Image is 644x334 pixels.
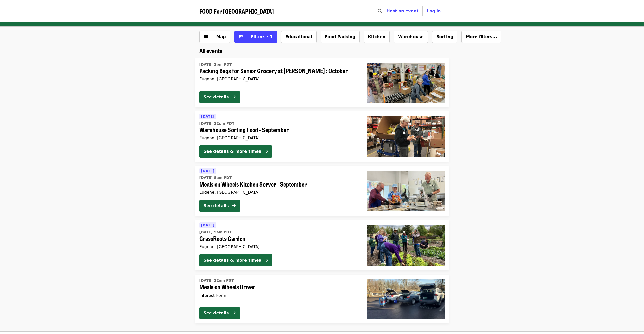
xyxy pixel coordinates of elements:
[201,114,214,118] span: [DATE]
[199,31,230,43] button: Show map view
[199,230,232,235] time: [DATE] 9am PDT
[364,31,390,43] button: Kitchen
[199,7,274,16] span: FOOD For [GEOGRAPHIC_DATA]
[199,67,359,74] span: Packing Bags for Senior Grocery at [PERSON_NAME] : October
[378,9,382,13] i: search icon
[367,116,445,157] img: Warehouse Sorting Food - September organized by FOOD For Lane County
[461,31,501,43] button: More filters...
[199,145,272,158] button: See details & more times
[385,5,389,17] input: Search
[199,175,232,180] time: [DATE] 8am PDT
[367,279,445,319] img: Meals on Wheels Driver organized by FOOD For Lane County
[199,77,359,81] div: Eugene, [GEOGRAPHIC_DATA]
[204,94,229,100] div: See details
[423,6,445,16] button: Log in
[199,46,222,55] span: All events
[199,180,359,188] span: Meals on Wheels Kitchen Server - September
[204,257,261,263] div: See details & more times
[199,135,359,140] div: Eugene, [GEOGRAPHIC_DATA]
[204,203,229,209] div: See details
[232,203,236,208] i: arrow-right icon
[432,31,457,43] button: Sorting
[264,149,268,154] i: arrow-right icon
[199,8,274,15] a: FOOD For [GEOGRAPHIC_DATA]
[281,31,317,43] button: Educational
[199,91,240,103] button: See details
[466,34,497,39] span: More filters...
[264,258,268,263] i: arrow-right icon
[232,95,236,99] i: arrow-right icon
[199,126,359,133] span: Warehouse Sorting Food - September
[199,244,359,249] div: Eugene, [GEOGRAPHIC_DATA]
[195,166,449,216] a: See details for "Meals on Wheels Kitchen Server - September"
[199,62,232,67] time: [DATE] 2pm PDT
[204,310,229,316] div: See details
[367,171,445,211] img: Meals on Wheels Kitchen Server - September organized by FOOD For Lane County
[204,148,261,155] div: See details & more times
[367,63,445,103] img: Packing Bags for Senior Grocery at Bailey Hill : October organized by FOOD For Lane County
[199,200,240,212] button: See details
[239,34,243,39] i: sliders-h icon
[321,31,360,43] button: Food Packing
[199,307,240,319] button: See details
[195,58,449,107] a: See details for "Packing Bags for Senior Grocery at Bailey Hill : October"
[199,235,359,242] span: GrassRoots Garden
[201,223,214,227] span: [DATE]
[367,225,445,266] img: GrassRoots Garden organized by FOOD For Lane County
[394,31,428,43] button: Warehouse
[199,283,359,291] span: Meals on Wheels Driver
[201,169,214,173] span: [DATE]
[386,9,418,13] a: Host an event
[251,34,273,39] span: Filters · 1
[199,190,359,195] div: Eugene, [GEOGRAPHIC_DATA]
[199,293,226,298] span: Interest Form
[427,9,441,13] span: Log in
[195,111,449,162] a: See details for "Warehouse Sorting Food - September"
[204,34,208,39] i: map icon
[232,311,236,315] i: arrow-right icon
[216,34,226,39] span: Map
[195,220,449,270] a: See details for "GrassRoots Garden"
[234,31,277,43] button: Filters (1 selected)
[195,275,449,323] a: See details for "Meals on Wheels Driver"
[199,121,235,126] time: [DATE] 12pm PDT
[199,254,272,266] button: See details & more times
[199,278,234,283] time: [DATE] 12am PST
